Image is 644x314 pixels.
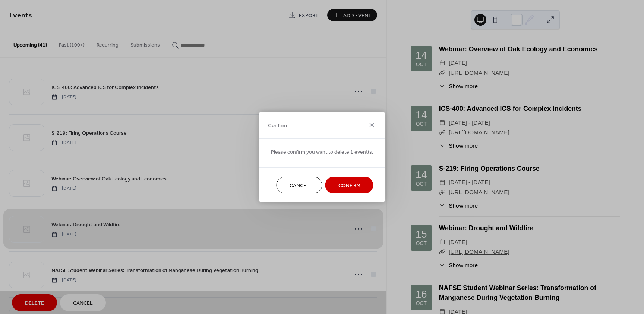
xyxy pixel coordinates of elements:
[338,182,360,190] span: Confirm
[277,177,322,193] button: Cancel
[268,122,287,129] span: Confirm
[290,182,309,190] span: Cancel
[325,177,373,193] button: Confirm
[271,148,373,156] span: Please confirm you want to delete 1 event(s.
